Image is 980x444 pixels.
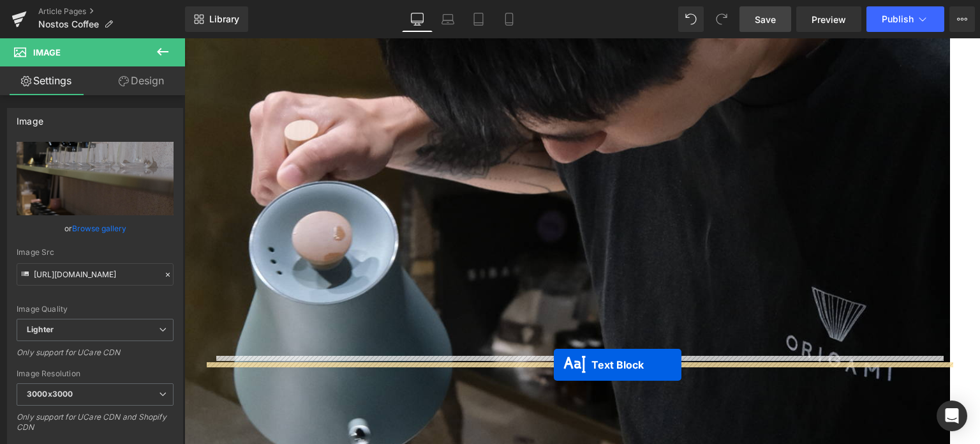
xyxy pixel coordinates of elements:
a: Laptop [433,6,463,32]
a: Tablet [463,6,494,32]
a: Browse gallery [72,217,126,240]
a: New Library [185,6,248,32]
span: Save [755,13,776,26]
button: More [949,6,975,32]
span: Library [209,13,239,25]
button: Undo [678,6,704,32]
b: Lighter [27,325,54,334]
div: or [17,222,174,235]
div: Open Intercom Messenger [937,401,967,431]
div: Image Src [17,248,174,257]
button: Publish [866,6,944,32]
div: Image Resolution [17,369,174,378]
input: Link [17,263,174,286]
a: Design [95,66,188,95]
div: Image [17,109,43,126]
a: Mobile [494,6,524,32]
a: Preview [796,6,861,32]
span: Nostos Coffee [38,19,99,29]
span: Publish [882,14,914,24]
a: Desktop [402,6,433,32]
div: Only support for UCare CDN and Shopify CDN [17,412,174,441]
b: 3000x3000 [27,389,73,399]
div: Only support for UCare CDN [17,348,174,366]
span: Preview [812,13,846,26]
span: Image [33,47,61,57]
div: Image Quality [17,305,174,314]
button: Redo [709,6,734,32]
a: Article Pages [38,6,185,17]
